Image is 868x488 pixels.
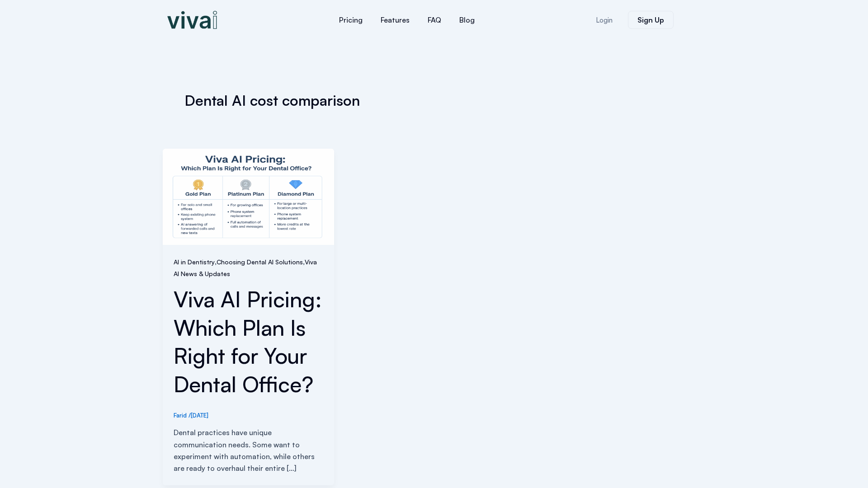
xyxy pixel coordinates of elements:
[217,258,303,266] a: Choosing Dental AI Solutions
[330,9,372,31] a: Pricing
[596,17,613,23] span: Login
[184,90,684,111] h1: Dental AI cost comparison
[191,412,208,419] span: [DATE]
[637,16,664,23] span: Sign Up
[450,9,484,31] a: Blog
[372,9,419,31] a: Features
[174,258,215,266] a: AI in Dentistry
[628,11,674,29] a: Sign Up
[419,9,450,31] a: FAQ
[174,256,323,280] span: , ,
[585,11,623,29] a: Login
[163,191,334,200] a: Read: Viva AI Pricing: Which Plan Is Right for Your Dental Office?
[174,427,323,474] p: Dental practices have unique communication needs. Some want to experiment with automation, while ...
[276,9,538,31] nav: Menu
[174,412,189,419] a: Farid
[174,286,322,397] a: Viva AI Pricing: Which Plan Is Right for Your Dental Office?
[174,412,187,419] span: Farid
[163,149,334,245] img: Viva AI Pricing
[174,411,323,420] div: /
